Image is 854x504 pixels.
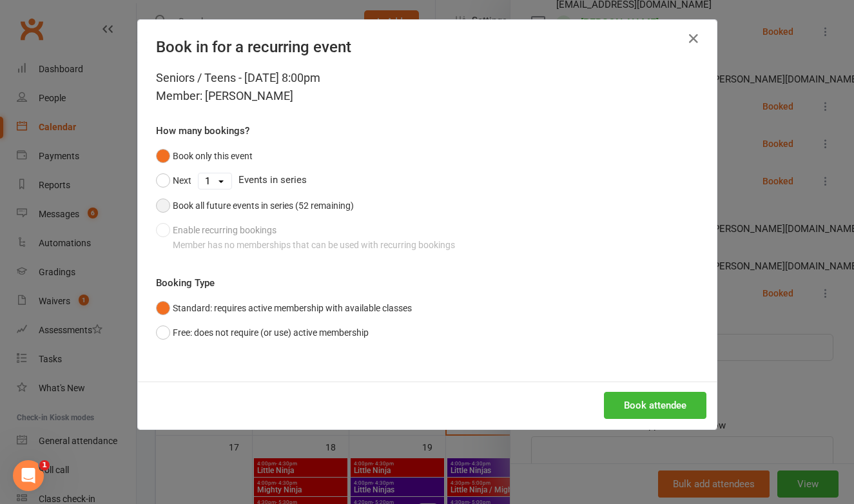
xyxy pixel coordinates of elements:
[156,69,699,105] div: Seniors / Teens - [DATE] 8:00pm Member: [PERSON_NAME]
[156,168,699,193] div: Events in series
[39,460,50,470] span: 1
[156,193,354,218] button: Book all future events in series (52 remaining)
[13,460,44,491] iframe: Intercom live chat
[156,275,215,291] label: Booking Type
[604,392,706,419] button: Book attendee
[156,144,253,168] button: Book only this event
[156,123,249,139] label: How many bookings?
[156,296,412,320] button: Standard: requires active membership with available classes
[683,28,704,49] button: Close
[156,320,369,345] button: Free: does not require (or use) active membership
[156,168,191,193] button: Next
[173,199,354,213] div: Book all future events in series (52 remaining)
[156,38,699,56] h4: Book in for a recurring event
